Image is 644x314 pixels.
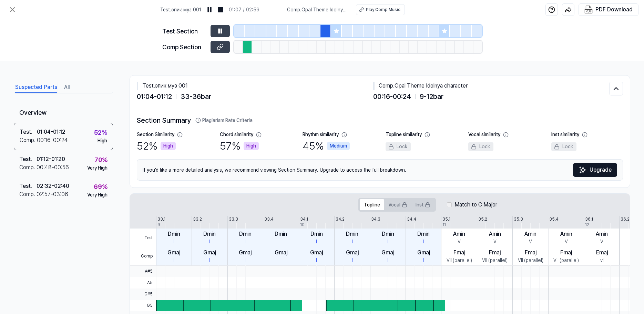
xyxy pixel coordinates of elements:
[596,230,608,238] div: Amin
[529,238,532,245] div: V
[19,163,37,172] div: Comp .
[442,216,450,222] div: 35.1
[87,164,108,172] div: Very High
[551,142,576,151] div: Lock
[300,216,308,222] div: 34.1
[482,257,508,264] div: VII (parallel)
[37,136,68,144] div: 00:16 - 00:24
[37,190,68,199] div: 02:57 - 03:06
[600,257,604,264] div: vi
[244,142,259,150] div: High
[239,230,252,238] div: Dmin
[371,216,380,222] div: 34.3
[280,238,282,245] div: I
[585,216,593,222] div: 36.1
[64,82,70,93] button: All
[220,131,253,138] div: Chord similarity
[173,257,174,264] div: I
[157,222,160,228] div: 9
[458,238,461,245] div: V
[209,257,210,264] div: I
[549,216,559,222] div: 35.4
[346,230,358,238] div: Dmin
[173,238,174,245] div: I
[565,6,572,13] img: share
[14,103,113,123] div: Overview
[37,155,65,163] div: 01:12 - 01:20
[137,115,623,125] h2: Section Summary
[275,249,287,257] div: Gmaj
[382,230,394,238] div: Dmin
[417,249,430,257] div: Gmaj
[87,191,108,199] div: Very High
[137,91,172,102] span: 01:04 - 01:12
[239,249,252,257] div: Gmaj
[595,5,633,14] div: PDF Download
[411,199,435,210] button: Inst
[206,6,213,13] img: pause
[453,230,465,238] div: Amin
[203,230,216,238] div: Dmin
[130,247,156,266] span: Comp
[525,249,536,257] div: Fmaj
[407,216,416,222] div: 34.4
[493,238,497,245] div: V
[454,201,497,209] label: Match to C Major
[386,142,411,151] div: Lock
[489,230,501,238] div: Amin
[130,277,156,288] span: A5
[245,238,246,245] div: I
[596,249,608,257] div: Emaj
[94,182,108,191] div: 69 %
[303,138,350,154] div: 45 %
[280,257,282,264] div: I
[584,6,593,14] img: PDF Download
[162,42,206,52] div: Comp Section
[157,216,165,222] div: 33.1
[94,128,107,137] div: 52 %
[229,216,238,222] div: 33.3
[384,199,411,210] button: Vocal
[181,91,211,102] span: 33 - 36 bar
[583,4,634,16] button: PDF Download
[195,117,253,124] button: Plagiarism Rate Criteria
[19,182,37,190] div: Test .
[137,131,174,138] div: Section Similarity
[417,230,430,238] div: Dmin
[621,216,630,222] div: 36.2
[518,257,543,264] div: VII (parallel)
[560,249,572,257] div: Fmaj
[356,4,405,15] button: Play Comp Music
[168,230,180,238] div: Dmin
[130,288,156,300] span: G#5
[468,131,500,138] div: Vocal similarity
[245,257,246,264] div: I
[137,82,373,90] div: Test . эпик муз 001
[94,155,108,164] div: 70 %
[162,27,206,36] div: Test Section
[381,249,394,257] div: Gmaj
[573,163,617,177] button: Upgrade
[442,222,446,228] div: 11
[373,82,610,90] div: Comp . Opal Theme Idolnya character
[160,6,201,13] span: Test . эпик муз 001
[585,222,589,228] div: 12
[287,6,348,13] span: Comp . Opal Theme Idolnya character
[167,249,180,257] div: Gmaj
[37,182,69,190] div: 02:32 - 02:40
[20,136,37,144] div: Comp .
[310,249,323,257] div: Gmaj
[220,138,259,154] div: 57 %
[98,137,107,144] div: High
[560,230,572,238] div: Amin
[203,249,216,257] div: Gmaj
[352,257,353,264] div: I
[478,216,487,222] div: 35.2
[193,216,202,222] div: 33.2
[130,229,156,247] span: Test
[130,266,156,277] span: A#5
[346,249,359,257] div: Gmaj
[423,257,424,264] div: I
[565,238,568,245] div: V
[600,238,603,245] div: V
